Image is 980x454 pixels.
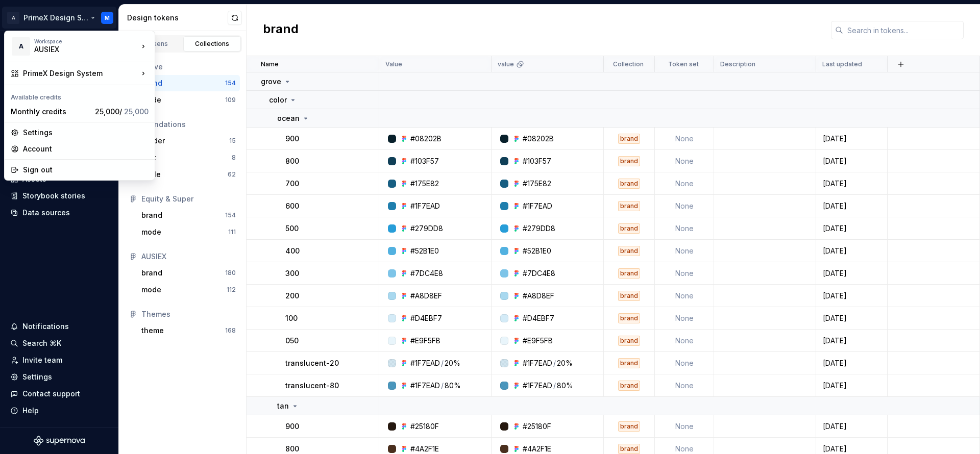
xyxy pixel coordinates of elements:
div: Settings [23,128,149,138]
div: AUSIEX [34,44,121,55]
span: 25,000 [124,107,149,116]
div: Account [23,144,149,154]
div: Monthly credits [11,107,91,117]
div: A [12,37,30,56]
div: Workspace [34,38,138,44]
span: 25,000 / [95,107,149,116]
div: Available credits [7,87,153,104]
div: Sign out [23,165,149,175]
div: PrimeX Design System [23,68,138,79]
